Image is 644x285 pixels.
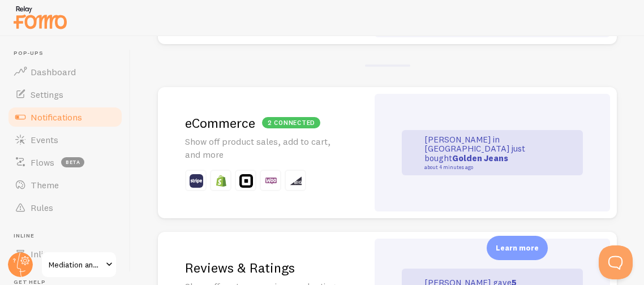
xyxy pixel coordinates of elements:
[424,165,534,170] small: about 4 minutes ago
[31,134,58,145] span: Events
[452,153,508,163] strong: Golden Jeans
[14,232,123,240] span: Inline
[7,196,123,219] a: Rules
[31,179,59,191] span: Theme
[264,174,278,188] img: fomo_icons_woo_commerce.svg
[185,135,341,161] p: Show off product sales, add to cart, and more
[7,174,123,196] a: Theme
[158,87,617,219] a: 2 connectedeCommerce Show off product sales, add to cart, and more [PERSON_NAME] in [GEOGRAPHIC_D...
[214,174,228,188] img: fomo_icons_shopify.svg
[31,202,53,213] span: Rules
[487,236,548,260] div: Learn more
[31,248,53,260] span: Inline
[31,157,54,168] span: Flows
[7,61,123,83] a: Dashboard
[14,50,123,57] span: Pop-ups
[262,117,320,128] div: 2 connected
[7,83,123,106] a: Settings
[424,135,538,170] p: [PERSON_NAME] in [GEOGRAPHIC_DATA] just bought
[7,243,123,265] a: Inline
[185,114,341,132] h2: eCommerce
[41,251,117,278] a: Mediation and Arbitration Offices of [PERSON_NAME], LLC
[31,111,82,123] span: Notifications
[12,3,68,32] img: fomo-relay-logo-orange.svg
[185,259,341,277] h2: Reviews & Ratings
[7,128,123,151] a: Events
[599,245,633,279] iframe: To enrich screen reader interactions, please activate Accessibility in Grammarly extension settings
[61,157,84,167] span: beta
[289,174,303,188] img: fomo_icons_big_commerce.svg
[239,174,253,188] img: fomo_icons_square.svg
[7,151,123,174] a: Flows beta
[31,89,63,100] span: Settings
[496,243,539,253] p: Learn more
[7,106,123,128] a: Notifications
[49,258,102,271] span: Mediation and Arbitration Offices of [PERSON_NAME], LLC
[31,66,76,77] span: Dashboard
[190,174,203,188] img: fomo_icons_stripe.svg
